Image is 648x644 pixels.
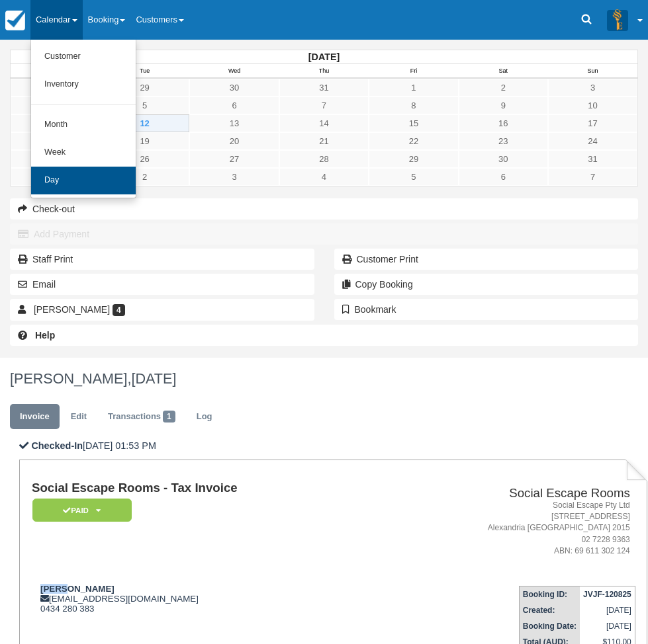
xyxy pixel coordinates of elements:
th: Sun [548,64,637,79]
a: 29 [369,150,458,168]
address: Social Escape Pty Ltd [STREET_ADDRESS] Alexandria [GEOGRAPHIC_DATA] 2015 02 7228 9363 ABN: 69 611... [383,500,630,557]
a: 2 [100,168,189,186]
a: 9 [459,97,548,114]
a: 7 [548,168,637,186]
a: Log [187,404,222,430]
a: 20 [189,132,279,150]
a: Invoice [10,404,60,430]
a: 12 [100,114,189,132]
th: Sat [459,64,548,79]
span: [PERSON_NAME] [34,304,110,315]
a: 26 [100,150,189,168]
span: [DATE] [131,370,176,387]
div: [EMAIL_ADDRESS][DOMAIN_NAME] 0434 280 383 [32,584,378,614]
p: [DATE] 01:53 PM [19,439,647,453]
a: 22 [369,132,458,150]
a: 3 [189,168,279,186]
th: Created: [519,602,580,618]
a: 31 [548,150,637,168]
a: 1 [369,79,458,97]
a: 11 [11,114,100,132]
strong: [DATE] [308,52,340,62]
img: A3 [607,9,628,30]
img: checkfront-main-nav-mini-logo.png [5,11,25,30]
a: 31 [279,79,369,97]
a: 25 [11,150,100,168]
th: Tue [100,64,189,79]
a: Paid [32,498,127,522]
a: Inventory [31,71,136,99]
a: Week [31,139,136,167]
th: Mon [11,64,100,79]
b: Checked-In [31,440,83,451]
th: Fri [369,64,458,79]
a: 2 [459,79,548,97]
a: 5 [100,97,189,114]
button: Copy Booking [334,274,639,295]
a: 28 [11,79,100,97]
th: Wed [189,64,279,79]
th: Booking ID: [519,586,580,602]
a: 30 [189,79,279,97]
em: Paid [32,499,132,522]
a: 19 [100,132,189,150]
h2: Social Escape Rooms [383,487,630,501]
a: Month [31,111,136,139]
a: Staff Print [10,249,314,270]
a: [PERSON_NAME] 4 [10,299,314,320]
a: 15 [369,114,458,132]
a: 7 [279,97,369,114]
th: Booking Date: [519,618,580,634]
strong: [PERSON_NAME] [40,584,115,594]
a: 4 [279,168,369,186]
button: Check-out [10,198,638,220]
a: 24 [548,132,637,150]
a: 21 [279,132,369,150]
a: Transactions1 [98,404,185,430]
a: 6 [189,97,279,114]
span: 1 [163,411,175,423]
a: 29 [100,79,189,97]
button: Add Payment [10,223,638,245]
a: 13 [189,114,279,132]
b: Help [35,330,55,341]
a: 28 [279,150,369,168]
a: Edit [61,404,97,430]
h1: Social Escape Rooms - Tax Invoice [32,481,378,495]
button: Bookmark [334,299,639,320]
strong: JVJF-120825 [583,590,631,599]
span: 4 [113,304,125,316]
a: 23 [459,132,548,150]
a: 27 [189,150,279,168]
td: [DATE] [580,618,635,634]
a: Day [31,167,136,194]
a: 30 [459,150,548,168]
a: 18 [11,132,100,150]
a: Customer Print [334,249,639,270]
a: 3 [548,79,637,97]
a: Customer [31,43,136,71]
td: [DATE] [580,602,635,618]
a: 10 [548,97,637,114]
a: 8 [369,97,458,114]
a: 16 [459,114,548,132]
a: 5 [369,168,458,186]
a: 1 [11,168,100,186]
a: Help [10,325,638,346]
button: Email [10,274,314,295]
a: 4 [11,97,100,114]
h1: [PERSON_NAME], [10,371,638,387]
a: 6 [459,168,548,186]
a: 17 [548,114,637,132]
a: 14 [279,114,369,132]
th: Thu [279,64,369,79]
ul: Calendar [30,40,136,198]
